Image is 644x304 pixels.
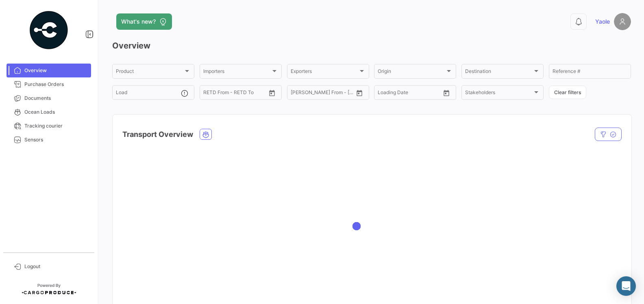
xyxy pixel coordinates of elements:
[28,10,69,51] img: powered-by.png
[112,40,631,51] h3: Overview
[24,136,88,143] span: Sensors
[203,70,271,75] span: Importers
[24,67,88,74] span: Overview
[24,263,88,270] span: Logout
[220,91,250,97] input: To
[308,91,337,97] input: To
[395,91,424,97] input: To
[24,95,88,102] span: Documents
[116,13,172,30] button: What's new?
[616,276,636,296] div: Abrir Intercom Messenger
[614,13,631,30] img: placeholder-user.png
[378,91,389,97] input: From
[7,91,91,105] a: Documents
[24,108,88,116] span: Ocean Loads
[378,70,445,75] span: Origin
[440,87,453,99] button: Open calendar
[465,70,533,75] span: Destination
[116,70,183,75] span: Product
[465,91,533,97] span: Stakeholders
[203,91,215,97] input: From
[7,105,91,119] a: Ocean Loads
[353,87,366,99] button: Open calendar
[121,18,156,26] span: What's new?
[7,64,91,77] a: Overview
[549,86,586,99] button: Clear filters
[7,77,91,91] a: Purchase Orders
[291,70,358,75] span: Exporters
[200,129,211,139] button: Ocean
[7,133,91,147] a: Sensors
[266,87,278,99] button: Open calendar
[7,119,91,133] a: Tracking courier
[595,18,610,26] span: Yaole
[291,91,302,97] input: From
[24,122,88,130] span: Tracking courier
[122,129,193,140] h4: Transport Overview
[24,81,88,88] span: Purchase Orders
